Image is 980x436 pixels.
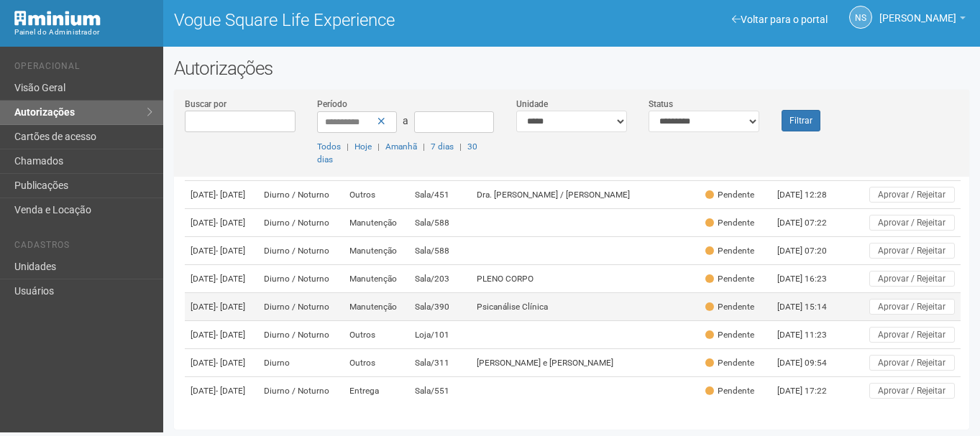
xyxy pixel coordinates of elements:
[14,11,101,26] img: Minium
[705,385,754,397] div: Pendente
[185,321,258,349] td: [DATE]
[409,377,472,405] td: Sala/551
[216,330,245,340] span: - [DATE]
[216,274,245,284] span: - [DATE]
[471,265,699,293] td: PLENO CORPO
[869,355,955,371] button: Aprovar / Rejeitar
[14,61,152,76] li: Operacional
[705,301,754,313] div: Pendente
[409,349,472,377] td: Sala/311
[344,265,409,293] td: Manutenção
[216,358,245,368] span: - [DATE]
[258,209,344,237] td: Diurno / Noturno
[705,357,754,369] div: Pendente
[216,190,245,200] span: - [DATE]
[344,237,409,265] td: Manutenção
[258,293,344,321] td: Diurno / Noturno
[347,142,349,152] span: |
[216,386,245,396] span: - [DATE]
[869,383,955,399] button: Aprovar / Rejeitar
[385,142,417,152] a: Amanhã
[258,349,344,377] td: Diurno
[409,321,472,349] td: Loja/101
[377,142,380,152] span: |
[771,321,851,349] td: [DATE] 11:23
[869,243,955,259] button: Aprovar / Rejeitar
[185,265,258,293] td: [DATE]
[705,189,754,201] div: Pendente
[459,142,462,152] span: |
[771,209,851,237] td: [DATE] 07:22
[185,98,226,111] label: Buscar por
[344,377,409,405] td: Entrega
[849,6,872,29] a: NS
[869,187,955,203] button: Aprovar / Rejeitar
[771,293,851,321] td: [DATE] 15:14
[409,237,472,265] td: Sala/588
[732,14,828,25] a: Voltar para o portal
[258,181,344,209] td: Diurno / Noturno
[185,181,258,209] td: [DATE]
[409,293,472,321] td: Sala/390
[516,98,548,111] label: Unidade
[409,265,472,293] td: Sala/203
[705,329,754,341] div: Pendente
[869,327,955,343] button: Aprovar / Rejeitar
[258,321,344,349] td: Diurno / Noturno
[14,240,152,255] li: Cadastros
[705,245,754,257] div: Pendente
[869,215,955,231] button: Aprovar / Rejeitar
[409,209,472,237] td: Sala/588
[344,181,409,209] td: Outros
[185,209,258,237] td: [DATE]
[216,246,245,256] span: - [DATE]
[174,57,969,79] h2: Autorizações
[771,377,851,405] td: [DATE] 17:22
[771,349,851,377] td: [DATE] 09:54
[869,299,955,315] button: Aprovar / Rejeitar
[649,98,673,111] label: Status
[403,115,408,126] span: a
[354,142,372,152] a: Hoje
[344,209,409,237] td: Manutenção
[174,11,561,29] h1: Vogue Square Life Experience
[185,237,258,265] td: [DATE]
[705,217,754,229] div: Pendente
[471,181,699,209] td: Dra. [PERSON_NAME] / [PERSON_NAME]
[258,265,344,293] td: Diurno / Noturno
[471,293,699,321] td: Psicanálise Clínica
[771,265,851,293] td: [DATE] 16:23
[14,26,152,39] div: Painel do Administrador
[431,142,454,152] a: 7 dias
[185,349,258,377] td: [DATE]
[771,181,851,209] td: [DATE] 12:28
[185,377,258,405] td: [DATE]
[258,237,344,265] td: Diurno / Noturno
[185,293,258,321] td: [DATE]
[869,271,955,287] button: Aprovar / Rejeitar
[409,181,472,209] td: Sala/451
[705,273,754,285] div: Pendente
[317,98,347,111] label: Período
[317,142,341,152] a: Todos
[471,349,699,377] td: [PERSON_NAME] e [PERSON_NAME]
[879,14,966,26] a: [PERSON_NAME]
[344,293,409,321] td: Manutenção
[216,218,245,228] span: - [DATE]
[216,302,245,312] span: - [DATE]
[344,349,409,377] td: Outros
[782,110,820,131] button: Filtrar
[771,237,851,265] td: [DATE] 07:20
[344,321,409,349] td: Outros
[423,142,425,152] span: |
[258,377,344,405] td: Diurno / Noturno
